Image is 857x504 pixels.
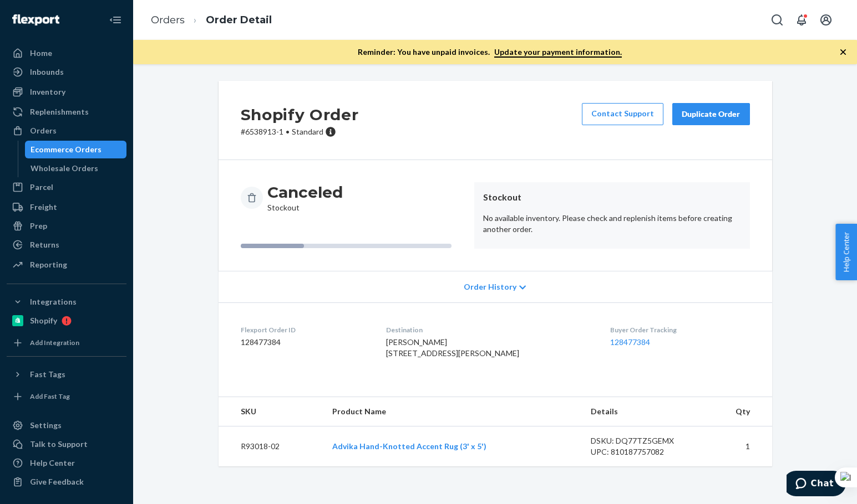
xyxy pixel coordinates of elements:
div: Shopify [30,315,57,326]
dd: 128477384 [241,337,369,348]
div: Parcel [30,182,53,193]
div: Wholesale Orders [31,163,98,174]
th: Details [582,397,704,426]
button: Talk to Support [7,435,126,453]
th: Product Name [323,397,582,426]
h3: Canceled [267,182,343,202]
span: Order History [464,281,516,292]
td: 1 [703,426,772,467]
button: Fast Tags [7,366,126,383]
div: Help Center [30,457,75,469]
div: Home [30,48,52,59]
a: Orders [7,122,126,140]
p: No available inventory. Please check and replenish items before creating another order. [483,213,741,235]
div: Fast Tags [30,369,65,380]
a: Replenishments [7,103,126,121]
div: Give Feedback [30,476,84,487]
a: Home [7,44,126,62]
button: Open Search Box [766,9,788,31]
div: Reporting [30,259,67,270]
button: Give Feedback [7,473,126,491]
div: Inbounds [30,66,64,78]
button: Open account menu [815,9,837,31]
a: Settings [7,416,126,434]
img: Flexport logo [12,14,59,25]
td: R93018-02 [219,426,323,467]
th: SKU [219,397,323,426]
a: Prep [7,217,126,235]
div: Inventory [30,86,65,97]
div: UPC: 810187757082 [591,446,695,457]
header: Stockout [483,191,741,204]
div: Freight [30,202,57,213]
a: Freight [7,198,126,216]
a: Reporting [7,256,126,274]
div: DSKU: DQ77TZ5GEMX [591,435,695,446]
a: Help Center [7,454,126,472]
div: Add Integration [30,338,79,347]
span: [PERSON_NAME] [STREET_ADDRESS][PERSON_NAME] [386,337,519,358]
p: # 6538913-1 [241,126,359,137]
div: Orders [30,125,57,136]
div: Talk to Support [30,439,88,450]
a: Shopify [7,312,126,330]
ol: breadcrumbs [142,4,281,37]
span: • [286,127,290,136]
a: Order Detail [206,14,272,26]
button: Open notifications [790,9,813,31]
div: Ecommerce Orders [31,144,102,155]
a: Wholesale Orders [25,160,127,177]
a: Returns [7,236,126,254]
a: Inventory [7,83,126,101]
div: Prep [30,220,47,232]
dt: Buyer Order Tracking [610,325,750,335]
a: 128477384 [610,337,650,347]
div: Replenishments [30,106,89,117]
button: Integrations [7,293,126,311]
button: Duplicate Order [672,103,750,125]
a: Add Fast Tag [7,388,126,405]
button: Help Center [835,224,857,280]
a: Add Integration [7,334,126,352]
a: Update your payment information. [494,47,622,58]
p: Reminder: You have unpaid invoices. [358,47,622,58]
h2: Shopify Order [241,103,359,126]
iframe: Opens a widget where you can chat to one of our agents [787,471,846,498]
th: Qty [703,397,772,426]
a: Ecommerce Orders [25,141,127,158]
a: Parcel [7,178,126,196]
div: Returns [30,239,59,250]
a: Advika Hand-Knotted Accent Rug (3' x 5') [332,441,486,451]
a: Orders [151,14,185,26]
div: Add Fast Tag [30,392,70,401]
div: Settings [30,420,62,431]
a: Inbounds [7,63,126,81]
a: Contact Support [582,103,663,125]
div: Integrations [30,296,77,307]
dt: Flexport Order ID [241,325,369,335]
div: Duplicate Order [682,109,741,120]
button: Close Navigation [104,9,126,31]
div: Stockout [267,182,343,213]
dt: Destination [386,325,592,335]
span: Standard [292,127,323,136]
